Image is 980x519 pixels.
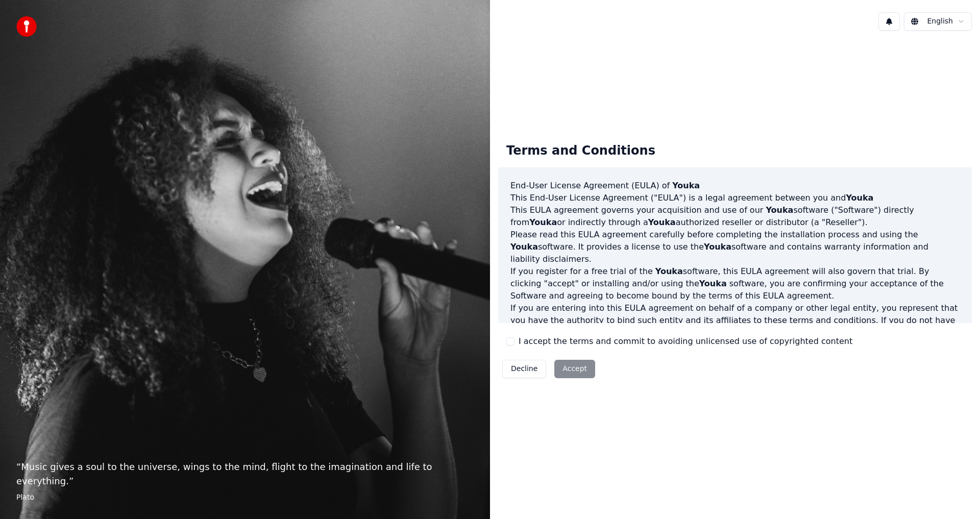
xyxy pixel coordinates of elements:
[704,242,731,252] span: Youka
[510,204,960,229] p: This EULA agreement governs your acquisition and use of our software ("Software") directly from o...
[16,492,474,503] footer: Plato
[648,217,676,227] span: Youka
[529,217,557,227] span: Youka
[672,181,700,190] span: Youka
[510,229,960,265] p: Please read this EULA agreement carefully before completing the installation process and using th...
[510,180,960,192] h3: End-User License Agreement (EULA) of
[519,335,852,348] label: I accept the terms and commit to avoiding unlicensed use of copyrighted content
[846,193,873,203] span: Youka
[766,205,793,215] span: Youka
[510,302,960,351] p: If you are entering into this EULA agreement on behalf of a company or other legal entity, you re...
[510,242,538,252] span: Youka
[502,360,546,378] button: Decline
[16,16,37,37] img: youka
[655,266,683,276] span: Youka
[510,192,960,204] p: This End-User License Agreement ("EULA") is a legal agreement between you and
[510,265,960,302] p: If you register for a free trial of the software, this EULA agreement will also govern that trial...
[699,279,727,288] span: Youka
[16,460,474,488] p: “ Music gives a soul to the universe, wings to the mind, flight to the imagination and life to ev...
[498,135,664,167] div: Terms and Conditions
